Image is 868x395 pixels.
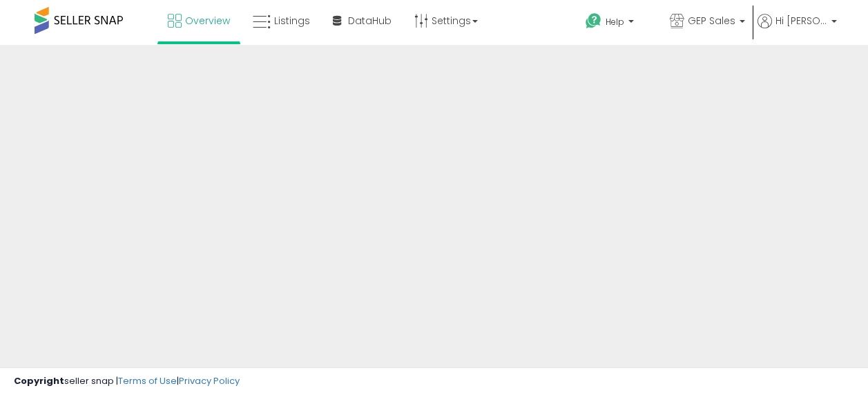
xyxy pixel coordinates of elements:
[14,375,240,388] div: seller snap | |
[585,12,602,30] i: Get Help
[185,14,230,28] span: Overview
[688,14,735,28] span: GEP Sales
[179,374,240,387] a: Privacy Policy
[348,14,392,28] span: DataHub
[118,374,177,387] a: Terms of Use
[575,2,657,45] a: Help
[14,374,64,387] strong: Copyright
[775,14,827,28] span: Hi [PERSON_NAME]
[606,16,624,28] span: Help
[274,14,310,28] span: Listings
[758,14,837,45] a: Hi [PERSON_NAME]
